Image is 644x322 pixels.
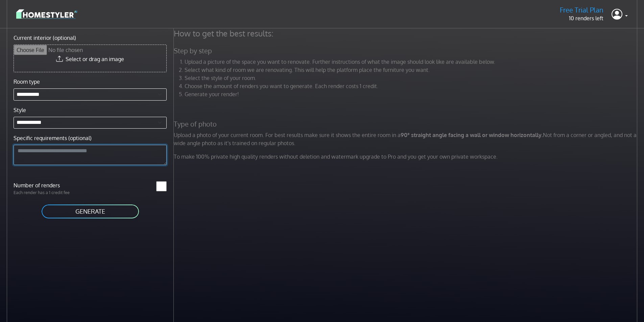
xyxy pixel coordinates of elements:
li: Select what kind of room we are renovating. This will help the platform place the furniture you w... [185,66,639,74]
p: 10 renders left [560,14,603,22]
li: Upload a picture of the space you want to renovate. Further instructions of what the image should... [185,58,639,66]
h5: Type of photo [170,120,643,128]
h4: How to get the best results: [170,28,643,38]
li: Generate your render! [185,90,639,98]
label: Style [14,106,26,114]
p: Upload a photo of your current room. For best results make sure it shows the entire room in a Not... [170,131,643,147]
p: To make 100% private high quality renders without deletion and watermark upgrade to Pro and you g... [170,153,643,161]
label: Number of renders [9,181,90,189]
img: logo-3de290ba35641baa71223ecac5eacb59cb85b4c7fdf211dc9aaecaaee71ea2f8.svg [16,8,77,20]
label: Room type [14,78,40,86]
label: Current interior (optional) [14,34,76,42]
h5: Free Trial Plan [560,6,603,14]
li: Choose the amount of renders you want to generate. Each render costs 1 credit. [185,82,639,90]
label: Specific requirements (optional) [14,134,92,142]
p: Each render has a 1 credit fee [9,189,90,196]
button: GENERATE [41,204,140,219]
h5: Step by step [170,47,643,55]
li: Select the style of your room. [185,74,639,82]
strong: 90° straight angle facing a wall or window horizontally. [401,132,543,138]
